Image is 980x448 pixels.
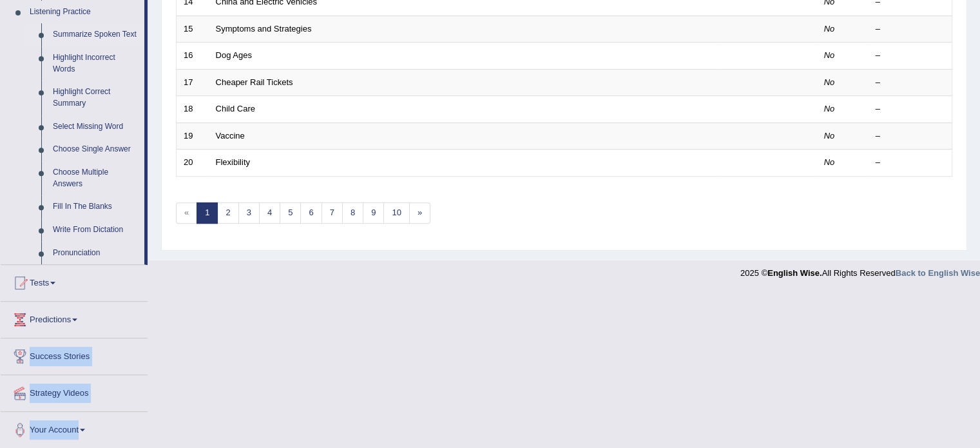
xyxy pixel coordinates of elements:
em: No [824,50,835,60]
a: 7 [322,202,343,224]
a: Your Account [1,412,148,444]
em: No [824,77,835,87]
div: – [876,130,945,142]
a: 2 [217,202,238,224]
div: – [876,103,945,115]
em: No [824,131,835,141]
a: Tests [1,265,148,297]
em: No [824,157,835,167]
strong: English Wise. [767,268,821,278]
div: – [876,23,945,35]
a: Listening Practice [24,1,144,24]
div: – [876,50,945,62]
a: Flexibility [216,157,250,167]
a: Symptoms and Strategies [216,24,312,34]
em: No [824,24,835,34]
a: 1 [197,202,218,224]
a: 9 [363,202,384,224]
a: Choose Single Answer [47,138,144,161]
a: Fill In The Blanks [47,195,144,219]
a: Vaccine [216,131,245,141]
a: Back to English Wise [896,268,980,278]
td: 18 [177,96,209,123]
a: Pronunciation [47,242,144,265]
a: Cheaper Rail Tickets [216,77,293,87]
div: 2025 © All Rights Reserved [740,260,980,279]
a: 5 [280,202,301,224]
a: Summarize Spoken Text [47,23,144,46]
a: Strategy Videos [1,375,148,407]
a: Write From Dictation [47,219,144,242]
a: Highlight Incorrect Words [47,46,144,81]
a: Child Care [216,104,255,113]
a: Predictions [1,302,148,334]
td: 20 [177,150,209,177]
td: 19 [177,122,209,150]
a: 3 [238,202,260,224]
div: – [876,157,945,169]
a: Success Stories [1,338,148,371]
td: 17 [177,69,209,96]
div: – [876,77,945,89]
a: 6 [300,202,322,224]
a: 8 [342,202,363,224]
td: 15 [177,15,209,43]
a: 4 [259,202,280,224]
td: 16 [177,43,209,70]
em: No [824,104,835,113]
span: « [176,202,197,224]
a: Highlight Correct Summary [47,81,144,115]
a: 10 [383,202,409,224]
a: » [409,202,430,224]
a: Dog Ages [216,50,252,60]
a: Choose Multiple Answers [47,161,144,195]
a: Select Missing Word [47,115,144,139]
